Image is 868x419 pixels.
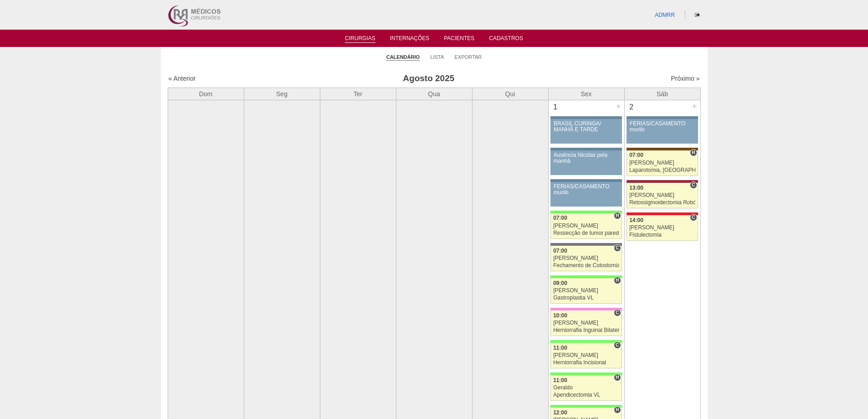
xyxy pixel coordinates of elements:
[629,167,695,173] div: Laparotomia, [GEOGRAPHIC_DATA], Drenagem, Bridas
[168,88,244,100] th: Dom
[550,375,621,401] a: H 11:00 Geraldo Apendicectomia VL
[553,409,567,416] span: 12:00
[550,213,621,239] a: H 07:00 [PERSON_NAME] Ressecção de tumor parede abdominal pélvica
[550,405,621,408] div: Key: Brasil
[553,263,619,269] div: Fechamento de Colostomia ou Enterostomia
[614,212,621,219] span: Hospital
[472,88,548,100] th: Qui
[550,308,621,310] div: Key: Albert Einstein
[629,225,695,231] div: [PERSON_NAME]
[554,121,619,133] div: BRASIL CURINGA/ MANHÃ E TARDE
[553,360,619,366] div: Herniorrafia Incisional
[345,35,375,43] a: Cirurgias
[550,275,621,278] div: Key: Brasil
[431,54,444,60] a: Lista
[553,230,619,236] div: Ressecção de tumor parede abdominal pélvica
[627,148,698,150] div: Key: Santa Joana
[455,54,482,60] a: Exportar
[553,255,619,261] div: [PERSON_NAME]
[630,121,695,133] div: FÉRIAS/CASAMENTO murilo
[627,180,698,183] div: Key: Sírio Libanês
[627,215,698,241] a: C 14:00 [PERSON_NAME] Fistulectomia
[244,88,320,100] th: Seg
[691,100,699,112] div: +
[553,223,619,229] div: [PERSON_NAME]
[386,54,420,61] a: Calendário
[553,385,619,391] div: Geraldo
[553,248,567,254] span: 07:00
[690,181,697,189] span: Consultório
[554,152,619,164] div: Ausência Nicolas pela manhã
[553,295,619,301] div: Gastroplastia VL
[629,185,643,191] span: 13:00
[550,150,621,175] a: Ausência Nicolas pela manhã
[624,88,700,100] th: Sáb
[614,244,621,252] span: Consultório
[550,179,621,182] div: Key: Aviso
[169,75,196,82] a: « Anterior
[614,341,621,349] span: Consultório
[320,88,396,100] th: Ter
[629,160,695,166] div: [PERSON_NAME]
[553,215,567,221] span: 07:00
[627,183,698,208] a: C 13:00 [PERSON_NAME] Retossigmoidectomia Robótica
[614,406,621,414] span: Hospital
[629,152,643,158] span: 07:00
[690,149,697,156] span: Hospital
[550,340,621,343] div: Key: Brasil
[690,214,697,221] span: Consultório
[627,116,698,119] div: Key: Aviso
[550,246,621,271] a: C 07:00 [PERSON_NAME] Fechamento de Colostomia ou Enterostomia
[627,150,698,176] a: H 07:00 [PERSON_NAME] Laparotomia, [GEOGRAPHIC_DATA], Drenagem, Bridas
[629,192,695,198] div: [PERSON_NAME]
[396,88,472,100] th: Qua
[629,217,643,223] span: 14:00
[553,377,567,383] span: 11:00
[554,184,619,196] div: FÉRIAS/CASAMENTO murilo
[550,343,621,368] a: C 11:00 [PERSON_NAME] Herniorrafia Incisional
[549,100,563,114] div: 1
[550,148,621,150] div: Key: Aviso
[553,327,619,333] div: Herniorrafia Inguinal Bilateral
[671,75,699,82] a: Próximo »
[614,374,621,381] span: Hospital
[548,88,624,100] th: Sex
[553,288,619,294] div: [PERSON_NAME]
[695,12,700,18] i: Sair
[615,100,622,112] div: +
[390,35,430,44] a: Internações
[614,309,621,316] span: Consultório
[553,392,619,398] div: Apendicectomia VL
[550,310,621,336] a: C 10:00 [PERSON_NAME] Herniorrafia Inguinal Bilateral
[627,119,698,144] a: FÉRIAS/CASAMENTO murilo
[550,116,621,119] div: Key: Aviso
[553,312,567,319] span: 10:00
[489,35,523,44] a: Cadastros
[296,72,561,85] h3: Agosto 2025
[614,277,621,284] span: Hospital
[550,243,621,246] div: Key: Santa Catarina
[550,278,621,304] a: H 09:00 [PERSON_NAME] Gastroplastia VL
[627,212,698,215] div: Key: Assunção
[655,12,675,18] a: ADMRR
[550,372,621,375] div: Key: Brasil
[629,232,695,238] div: Fistulectomia
[550,211,621,213] div: Key: Brasil
[553,352,619,358] div: [PERSON_NAME]
[553,280,567,286] span: 09:00
[553,320,619,326] div: [PERSON_NAME]
[444,35,474,44] a: Pacientes
[550,119,621,144] a: BRASIL CURINGA/ MANHÃ E TARDE
[629,200,695,206] div: Retossigmoidectomia Robótica
[550,182,621,207] a: FÉRIAS/CASAMENTO murilo
[553,345,567,351] span: 11:00
[625,100,639,114] div: 2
